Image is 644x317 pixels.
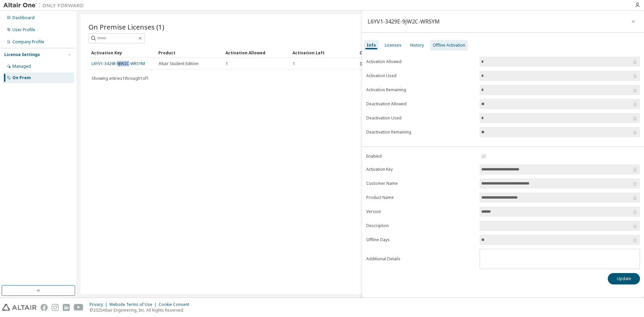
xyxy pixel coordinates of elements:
[74,304,84,311] img: youtube.svg
[366,154,476,159] label: Enabled
[2,304,37,311] img: altair_logo.svg
[368,19,440,24] div: L6YV1-3429E-9JW2C-WRSYM
[366,195,476,200] label: Product Name
[12,15,35,20] div: Dashboard
[366,59,476,64] label: Activation Allowed
[410,43,424,48] div: History
[292,47,354,58] div: Activation Left
[366,167,476,172] label: Activation Key
[92,61,145,66] a: L6YV1-3429E-9JW2C-WRSYM
[225,47,287,58] div: Activation Allowed
[4,52,40,57] div: License Settings
[366,237,476,243] label: Offline Days
[433,43,465,48] div: Offline Activation
[109,302,159,307] div: Website Terms of Use
[366,223,476,228] label: Description
[366,115,476,121] label: Deactivation Used
[41,304,48,311] img: facebook.svg
[90,302,109,307] div: Privacy
[89,22,164,32] span: On Premise Licenses (1)
[385,43,401,48] div: Licenses
[293,61,295,66] span: 1
[366,256,476,262] label: Additional Details
[366,101,476,107] label: Deactivation Allowed
[367,43,376,48] div: Info
[12,39,44,45] div: Company Profile
[366,129,476,135] label: Deactivation Remaining
[12,27,35,33] div: User Profile
[366,209,476,214] label: Version
[360,47,603,58] div: Creation Date
[366,181,476,186] label: Customer Name
[12,64,31,69] div: Managed
[52,304,59,311] img: instagram.svg
[91,47,153,58] div: Activation Key
[226,61,228,66] span: 1
[90,307,193,313] p: © 2025 Altair Engineering, Inc. All Rights Reserved.
[360,61,390,66] span: [DATE] 00:55:21
[92,75,149,81] span: Showing entries 1 through 1 of 1
[158,47,220,58] div: Product
[366,73,476,78] label: Activation Used
[159,61,199,66] span: Altair Student Edition
[366,87,476,93] label: Activation Remaining
[3,2,87,9] img: Altair One
[12,75,31,81] div: On Prem
[159,302,193,307] div: Cookie Consent
[63,304,70,311] img: linkedin.svg
[608,273,640,284] button: Update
